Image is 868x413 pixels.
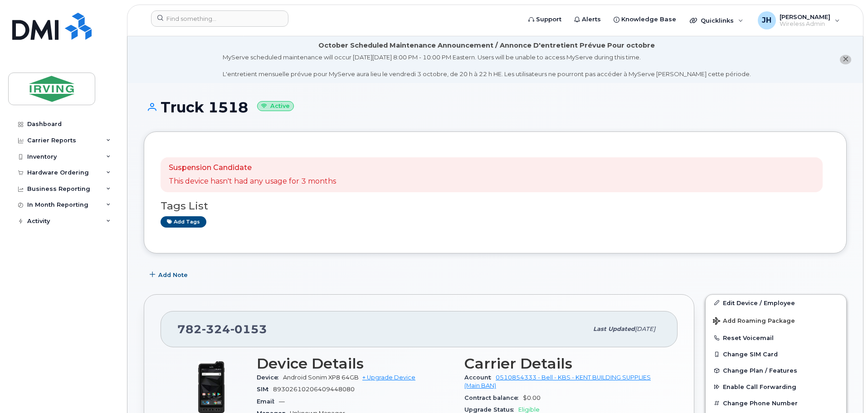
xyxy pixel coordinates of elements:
[257,101,294,112] small: Active
[257,398,279,405] span: Email
[593,326,635,332] span: Last updated
[840,55,851,64] button: close notification
[464,355,661,372] h3: Carrier Details
[706,379,846,395] button: Enable Call Forwarding
[706,346,846,362] button: Change SIM Card
[257,374,283,381] span: Device
[279,398,285,405] span: —
[706,295,846,311] a: Edit Device / Employee
[706,330,846,346] button: Reset Voicemail
[464,374,651,389] a: 0510854333 - Bell - KBS - KENT BUILDING SUPPLIES (Main BAN)
[518,406,540,413] span: Eligible
[161,216,206,228] a: Add tags
[283,374,359,381] span: Android Sonim XP8 64GB
[169,163,336,173] p: Suspension Candidate
[464,406,518,413] span: Upgrade Status
[273,386,355,393] span: 89302610206409448080
[713,317,795,326] span: Add Roaming Package
[230,322,267,336] span: 0153
[144,99,847,115] h1: Truck 1518
[723,384,796,390] span: Enable Call Forwarding
[223,53,751,78] div: MyServe scheduled maintenance will occur [DATE][DATE] 8:00 PM - 10:00 PM Eastern. Users will be u...
[177,322,267,336] span: 782
[706,395,846,411] button: Change Phone Number
[318,41,655,50] div: October Scheduled Maintenance Announcement / Annonce D'entretient Prévue Pour octobre
[523,394,541,401] span: $0.00
[706,311,846,330] button: Add Roaming Package
[161,200,830,212] h3: Tags List
[635,326,655,332] span: [DATE]
[158,271,188,279] span: Add Note
[464,374,496,381] span: Account
[362,374,415,381] a: + Upgrade Device
[202,322,230,336] span: 324
[144,267,195,283] button: Add Note
[723,367,797,374] span: Change Plan / Features
[257,386,273,393] span: SIM
[464,394,523,401] span: Contract balance
[169,176,336,187] p: This device hasn't had any usage for 3 months
[706,362,846,379] button: Change Plan / Features
[257,355,454,372] h3: Device Details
